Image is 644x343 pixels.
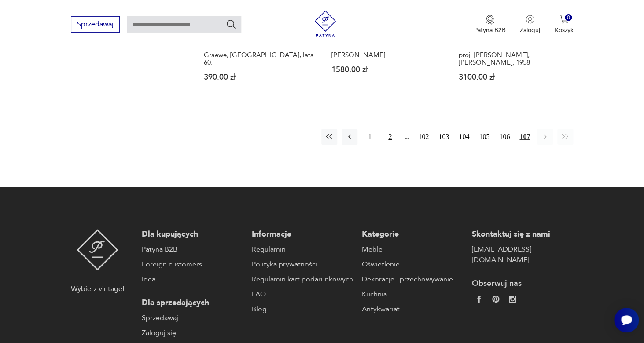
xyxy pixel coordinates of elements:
a: Ikona medaluPatyna B2B [474,15,506,34]
img: Patyna - sklep z meblami i dekoracjami vintage [77,229,118,270]
h3: Para duńskich lamp Flowerpot, proj. [PERSON_NAME] [331,44,442,59]
a: FAQ [252,289,353,299]
img: Ikona koszyka [559,15,568,24]
img: 37d27d81a828e637adc9f9cb2e3d3a8a.webp [492,296,499,303]
img: c2fd9cf7f39615d9d6839a72ae8e59e5.webp [509,296,516,303]
div: 0 [565,14,572,22]
a: Regulamin [252,244,353,255]
button: 107 [517,129,533,145]
img: Patyna - sklep z meblami i dekoracjami vintage [312,11,339,37]
p: Dla kupujących [142,229,243,240]
a: Zaloguj się [142,328,243,338]
p: Obserwuj nas [472,278,573,289]
img: Ikona medalu [486,15,494,25]
h3: Szklany plafon / kinkiet firmy Graewe, [GEOGRAPHIC_DATA], lata 60. [204,44,314,66]
a: Foreign customers [142,259,243,270]
button: Zaloguj [520,15,540,34]
button: 104 [456,129,472,145]
p: Dla sprzedających [142,298,243,308]
h3: Para duńskich vintage lamp PH 4/3, proj. [PERSON_NAME], [PERSON_NAME], 1958 [459,44,569,66]
button: Patyna B2B [474,15,506,34]
button: Szukaj [226,19,236,29]
a: Meble [362,244,463,255]
button: Sprzedawaj [71,16,120,33]
p: Zaloguj [520,26,540,34]
button: 2 [382,129,398,145]
a: Sprzedawaj [71,22,120,28]
button: 103 [436,129,452,145]
button: 0Koszyk [554,15,573,34]
p: Skontaktuj się z nami [472,229,573,240]
button: 106 [497,129,512,145]
a: [EMAIL_ADDRESS][DOMAIN_NAME] [472,244,573,265]
a: Kuchnia [362,289,463,299]
a: Sprzedawaj [142,313,243,323]
p: Koszyk [554,26,573,34]
p: 1580,00 zł [331,66,442,73]
button: 102 [416,129,431,145]
iframe: Smartsupp widget button [614,308,639,332]
a: Dekoracje i przechowywanie [362,274,463,285]
a: Oświetlenie [362,259,463,270]
a: Regulamin kart podarunkowych [252,274,353,285]
button: 105 [476,129,492,145]
p: Informacje [252,229,353,240]
img: da9060093f698e4c3cedc1453eec5031.webp [475,296,482,303]
p: Kategorie [362,229,463,240]
a: Polityka prywatności [252,259,353,270]
a: Patyna B2B [142,244,243,255]
p: Wybierz vintage! [71,284,124,294]
a: Blog [252,304,353,314]
button: 1 [362,129,378,145]
p: 3100,00 zł [459,73,569,81]
a: Idea [142,274,243,285]
p: Patyna B2B [474,26,506,34]
a: Antykwariat [362,304,463,314]
img: Ikonka użytkownika [526,15,534,24]
p: 390,00 zł [204,73,314,81]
